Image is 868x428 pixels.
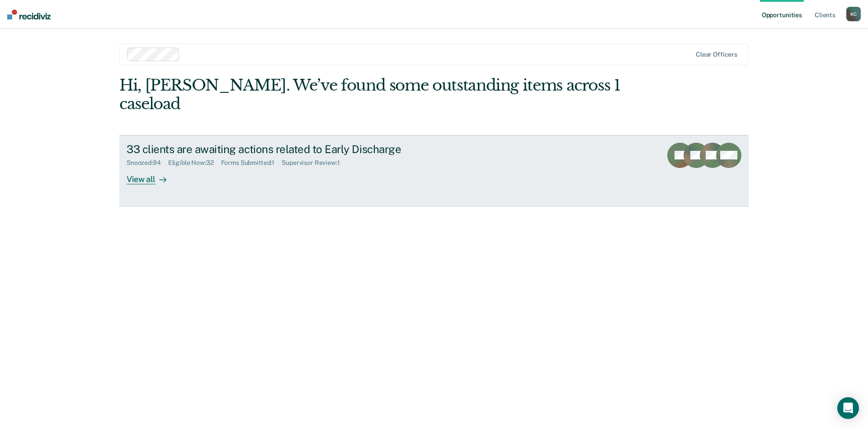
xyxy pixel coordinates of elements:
[221,159,282,167] div: Forms Submitted : 1
[837,397,859,419] div: Open Intercom Messenger
[696,51,737,58] div: Clear officers
[127,143,444,156] div: 33 clients are awaiting actions related to Early Discharge
[282,159,347,167] div: Supervisor Review : 1
[127,159,168,167] div: Snoozed : 94
[127,167,177,184] div: View all
[119,135,749,207] a: 33 clients are awaiting actions related to Early DischargeSnoozed:94Eligible Now:32Forms Submitte...
[846,7,861,21] button: KC
[846,7,861,21] div: K C
[7,10,51,19] img: Recidiviz
[119,76,623,113] div: Hi, [PERSON_NAME]. We’ve found some outstanding items across 1 caseload
[168,159,221,167] div: Eligible Now : 32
